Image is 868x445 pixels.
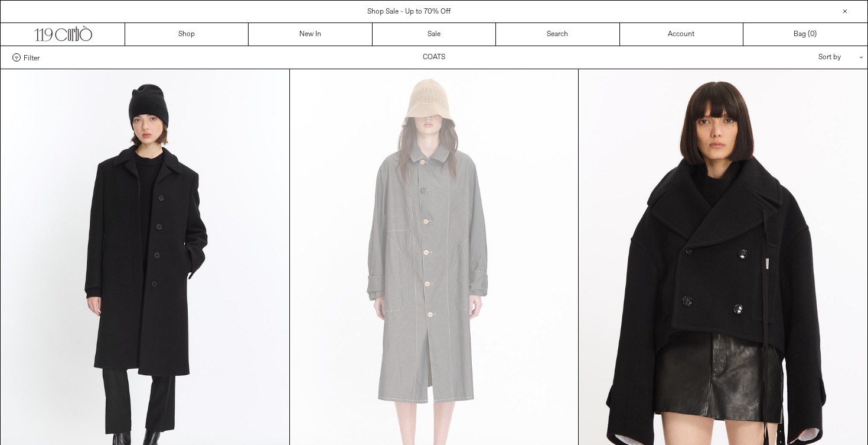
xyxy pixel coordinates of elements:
a: New In [249,23,372,46]
a: Shop [125,23,249,46]
span: ) [810,29,817,40]
span: 0 [810,30,814,39]
a: Shop Sale - Up to 70% Off [367,7,451,17]
a: Account [620,23,743,46]
a: Search [496,23,619,46]
a: Bag () [743,23,867,46]
div: Sort by [749,46,856,69]
span: Filter [24,53,40,62]
a: Sale [373,23,496,46]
